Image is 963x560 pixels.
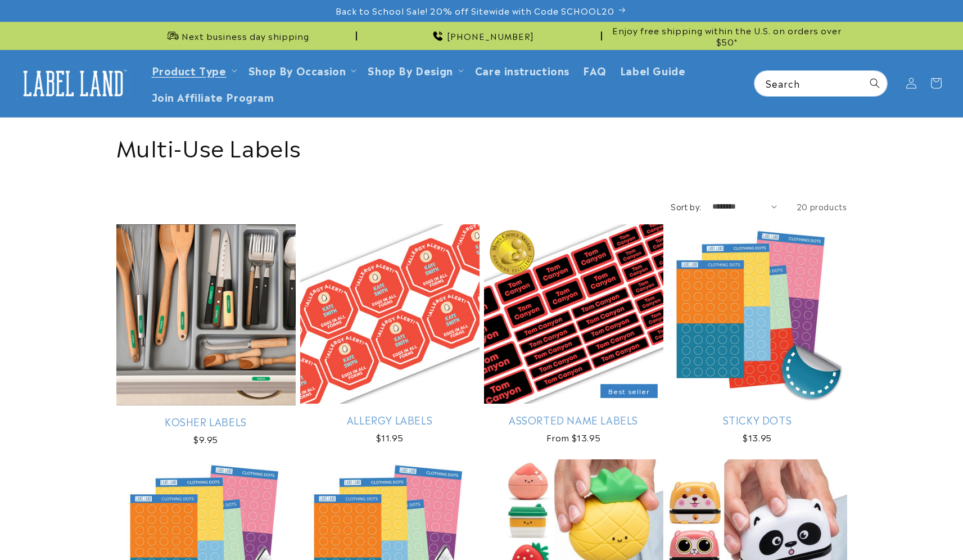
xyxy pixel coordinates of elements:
[145,83,281,110] a: Join Affiliate Program
[17,66,129,101] img: Label Land
[242,57,361,83] summary: Shop By Occasion
[336,5,614,16] span: Back to School Sale! 20% off Sitewide with Code SCHOOL20
[248,64,346,76] span: Shop By Occasion
[145,57,242,83] summary: Product Type
[607,25,847,47] span: Enjoy free shipping within the U.S. on orders over $50*
[797,201,847,212] span: 20 products
[152,90,274,103] span: Join Affiliate Program
[620,64,686,76] span: Label Guide
[368,62,453,78] a: Shop By Design
[447,30,534,42] span: [PHONE_NUMBER]
[613,57,693,83] a: Label Guide
[468,57,576,83] a: Care instructions
[361,22,602,49] div: Announcement
[13,62,134,105] a: Label Land
[300,413,480,426] a: Allergy Labels
[583,64,607,76] span: FAQ
[484,413,663,426] a: Assorted Name Labels
[116,132,847,161] h1: Multi-Use Labels
[182,30,309,42] span: Next business day shipping
[576,57,613,83] a: FAQ
[116,22,357,49] div: Announcement
[607,22,847,49] div: Announcement
[116,415,296,428] a: Kosher Labels
[671,201,701,212] label: Sort by:
[152,62,227,78] a: Product Type
[361,57,468,83] summary: Shop By Design
[862,71,887,96] button: Search
[668,413,847,426] a: Sticky Dots
[475,64,569,76] span: Care instructions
